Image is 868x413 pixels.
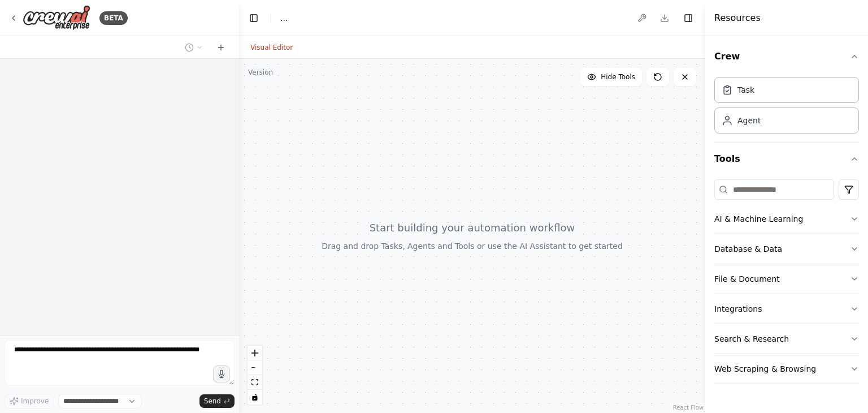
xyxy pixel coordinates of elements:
button: Click to speak your automation idea [213,365,230,382]
button: Send [199,394,235,408]
button: Database & Data [714,234,859,264]
button: zoom out [248,360,262,375]
button: zoom in [248,346,262,360]
button: Web Scraping & Browsing [714,354,859,384]
button: Switch to previous chat [180,41,207,54]
button: AI & Machine Learning [714,204,859,234]
button: toggle interactivity [248,390,262,405]
img: Logo [23,5,90,31]
div: BETA [99,11,128,25]
button: File & Document [714,264,859,294]
span: Improve [21,397,49,406]
button: Hide Tools [580,68,642,86]
span: Hide Tools [601,72,635,81]
div: Tools [714,175,859,393]
button: Start a new chat [212,41,230,54]
button: fit view [248,375,262,390]
a: React Flow attribution [673,405,704,411]
button: Crew [714,41,859,72]
button: Improve [5,394,54,408]
h4: Resources [714,11,761,25]
span: ... [280,12,288,24]
button: Visual Editor [244,41,300,54]
button: Hide left sidebar [246,10,262,26]
button: Search & Research [714,324,859,354]
div: Task [737,84,754,96]
div: Agent [737,115,761,126]
button: Integrations [714,294,859,324]
div: React Flow controls [248,346,262,405]
nav: breadcrumb [280,12,288,24]
button: Hide right sidebar [680,10,696,26]
div: Version [248,68,273,77]
button: Tools [714,143,859,175]
span: Send [204,397,221,406]
div: Crew [714,72,859,143]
